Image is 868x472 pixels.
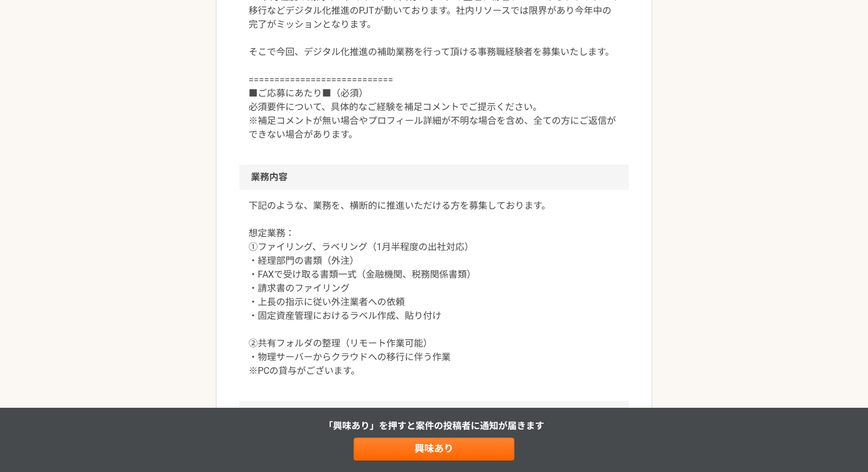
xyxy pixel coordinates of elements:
[239,401,629,426] h2: 求める人物像
[239,165,629,190] h2: 業務内容
[324,419,544,433] p: 「興味あり」を押すと 案件の投稿者に通知が届きます
[249,199,619,378] p: 下記のような、業務を、横断的に推進いただける方を募集しております。 想定業務： ①ファイリング、ラベリング（1月半程度の出社対応） ・経理部門の書類（外注） ・FAXで受け取る書類一式（金融機関...
[354,438,514,461] a: 興味あり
